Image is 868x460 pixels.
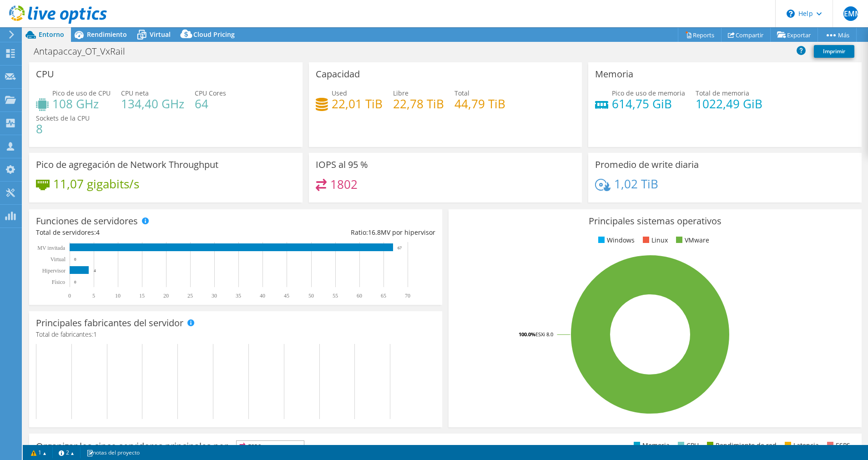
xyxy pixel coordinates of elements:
li: Linux [641,235,668,245]
li: Rendimiento de red [705,440,777,450]
text: MV invitada [37,245,65,251]
span: ESPS [237,441,304,452]
text: 45 [284,293,289,299]
a: Reports [678,28,722,42]
h4: 8 [36,124,90,134]
h4: 614,75 GiB [612,99,685,109]
span: Cloud Pricing [193,30,235,39]
li: Windows [596,235,635,245]
h4: 1802 [330,179,358,189]
span: PEMM [843,6,858,21]
a: 1 [25,447,53,458]
h4: 22,78 TiB [393,99,444,109]
span: 4 [96,228,100,237]
span: 16.8 [368,228,381,237]
text: 15 [139,293,145,299]
span: 1 [93,330,97,339]
a: 2 [52,447,81,458]
text: 0 [74,280,76,284]
a: Más [818,28,857,42]
h4: 44,79 TiB [454,99,505,109]
text: 25 [187,293,193,299]
text: 40 [260,293,265,299]
h3: CPU [36,69,54,79]
tspan: Físico [52,279,65,285]
tspan: ESXi 8.0 [535,331,553,338]
text: 67 [398,246,402,250]
span: Rendimiento [87,30,127,39]
h3: Principales fabricantes del servidor [36,318,183,328]
a: Compartir [721,28,771,42]
span: Sockets de la CPU [36,114,90,122]
span: Entorno [39,30,64,39]
tspan: 100.0% [519,331,535,338]
span: Total de memoria [696,89,749,97]
text: 4 [94,268,96,273]
h3: Capacidad [316,69,360,79]
div: Total de servidores: [36,227,236,238]
h4: 108 GHz [52,99,111,109]
span: CPU neta [121,89,149,97]
h4: 1,02 TiB [614,179,658,189]
text: Virtual [50,256,66,263]
span: Total [454,89,469,97]
text: 35 [236,293,241,299]
h3: Funciones de servidores [36,216,138,226]
li: ESPS [825,440,850,450]
text: 50 [308,293,314,299]
text: Hipervisor [42,268,66,274]
text: 0 [68,293,71,299]
h3: Memoria [595,69,633,79]
h4: 134,40 GHz [121,99,184,109]
h3: Pico de agregación de Network Throughput [36,160,218,170]
h4: Total de fabricantes: [36,329,435,339]
span: Pico de uso de memoria [612,89,685,97]
h3: IOPS al 95 % [316,160,368,170]
text: 65 [381,293,386,299]
h3: Promedio de write diaria [595,160,699,170]
a: Exportar [770,28,818,42]
span: Libre [393,89,409,97]
a: notas del proyecto [80,447,146,458]
li: Memoria [631,440,670,450]
h4: 1022,49 GiB [696,99,762,109]
text: 30 [212,293,217,299]
text: 20 [163,293,169,299]
text: 0 [74,257,76,262]
text: 60 [357,293,362,299]
h1: Antapaccay_OT_VxRail [30,46,139,56]
li: Latencia [782,440,819,450]
h4: 11,07 gigabits/s [53,179,139,189]
text: 70 [405,293,410,299]
a: Imprimir [814,45,854,58]
h4: 64 [195,99,226,109]
h4: 22,01 TiB [332,99,383,109]
svg: \n [787,10,795,18]
span: CPU Cores [195,89,226,97]
text: 55 [333,293,338,299]
span: Virtual [150,30,171,39]
div: Ratio: MV por hipervisor [236,227,435,238]
text: 5 [92,293,95,299]
li: VMware [674,235,709,245]
h3: Principales sistemas operativos [455,216,855,226]
text: 10 [115,293,121,299]
span: Used [332,89,347,97]
li: CPU [676,440,699,450]
span: Pico de uso de CPU [52,89,111,97]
